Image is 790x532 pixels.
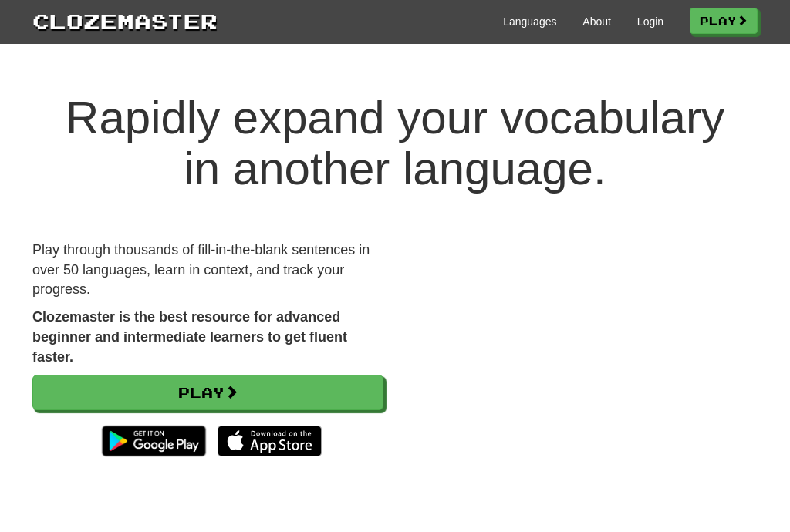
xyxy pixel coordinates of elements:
[690,8,758,34] a: Play
[94,418,214,464] img: Get it on Google Play
[32,309,347,364] strong: Clozemaster is the best resource for advanced beginner and intermediate learners to get fluent fa...
[32,375,383,410] a: Play
[637,14,663,29] a: Login
[218,426,322,456] img: Download_on_the_App_Store_Badge_US-UK_135x40-25178aeef6eb6b83b96f5f2d004eda3bffbb37122de64afbaef7...
[503,14,556,29] a: Languages
[32,241,383,300] p: Play through thousands of fill-in-the-blank sentences in over 50 languages, learn in context, and...
[32,6,218,35] a: Clozemaster
[582,14,611,29] a: About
